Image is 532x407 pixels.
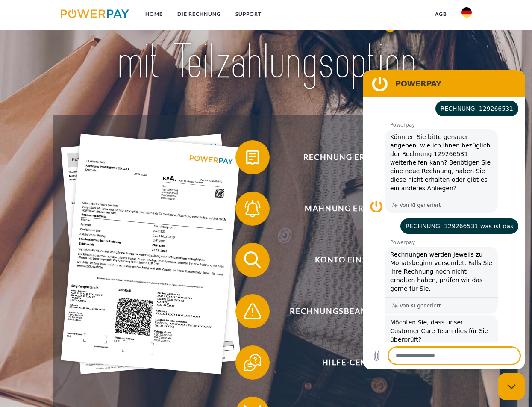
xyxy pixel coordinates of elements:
button: Rechnung erhalten? [235,140,458,174]
img: qb_bill.svg [242,147,263,168]
img: qb_help.svg [242,352,263,373]
span: Rechnung erhalten? [248,140,457,174]
span: Hilfe-Center [248,345,457,380]
button: Konto einsehen [235,243,458,277]
span: Rechnungsbeanstandung [248,294,457,328]
img: logo-powerpay.svg [61,9,129,18]
iframe: Messaging-Fenster [363,70,525,369]
a: DIE RECHNUNG [170,6,228,22]
button: Rechnungsbeanstandung [235,294,458,328]
a: SUPPORT [228,6,269,22]
a: agb [428,6,454,22]
span: Mahnung erhalten? [248,192,457,226]
button: Mahnung erhalten? [235,192,458,226]
iframe: Schaltfläche zum Öffnen des Messaging-Fensters; Konversation läuft [498,373,525,400]
button: Hilfe-Center [235,345,458,380]
span: Konto einsehen [248,243,457,277]
img: qb_bell.svg [242,198,263,219]
img: qb_warning.svg [242,301,263,322]
img: qb_search.svg [242,249,263,271]
a: Home [138,6,170,22]
img: de [461,7,472,18]
img: single_invoice_powerpay_de.jpg [61,134,241,375]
